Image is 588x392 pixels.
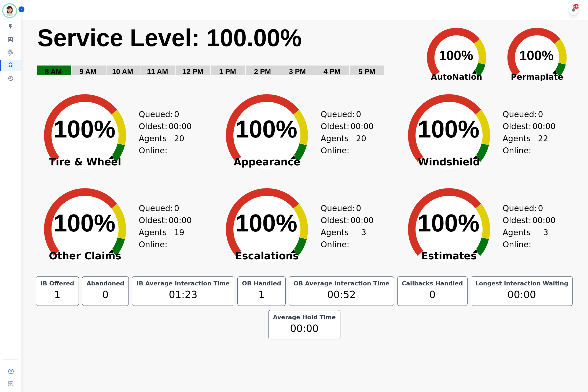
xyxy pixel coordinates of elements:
span: Permaplate [497,71,577,83]
span: 20 [356,132,366,157]
text: 100% [418,116,479,143]
div: Agents Online: [139,132,184,157]
span: 3 [543,226,548,251]
span: 00:00 [350,214,373,226]
div: Agents Online: [139,226,184,251]
img: Bordered avatar [3,4,16,17]
span: Tire & Wheel [31,159,139,165]
div: Agents Online: [321,132,366,157]
div: 01:23 [135,287,231,302]
div: Queued: [503,108,543,120]
span: Appearance [213,159,321,165]
span: 0 [174,202,179,214]
div: 1 [241,287,282,302]
text: 100% [54,116,115,143]
div: Oldest: [503,120,543,132]
span: 19 [174,226,184,251]
div: Callbacks Handled [401,280,464,287]
div: Agents Online: [321,226,366,251]
span: 00:00 [532,120,556,132]
span: Estimates [395,253,503,259]
span: 0 [356,202,361,214]
div: Abandoned [86,280,125,287]
div: Queued: [321,108,361,120]
span: Escalations [213,253,321,259]
div: OB Handled [241,280,282,287]
span: 00:00 [532,214,556,226]
div: 0 [401,287,464,302]
div: IB Offered [39,280,75,287]
div: 1 [39,287,75,302]
div: Agents Online: [503,226,548,251]
text: 100% [236,210,297,237]
div: 00:52 [292,287,391,302]
span: 00:00 [168,214,192,226]
div: 0 [86,287,125,302]
text: 8 AM [45,68,62,76]
div: Oldest: [139,120,179,132]
span: 00:00 [168,120,192,132]
span: 0 [538,202,543,214]
text: 12 PM [182,68,203,76]
text: 100% [519,48,554,63]
span: 00:00 [350,120,373,132]
svg: Service Level: 0% [37,23,413,84]
span: Other Claims [31,253,139,259]
div: OB Average Interaction Time [292,280,391,287]
div: 00:00 [272,321,337,336]
span: AutoNation [416,71,497,83]
text: 3 PM [289,68,306,76]
div: Agents Online: [503,132,548,157]
text: 11 AM [147,68,168,76]
div: Oldest: [321,214,361,226]
span: 22 [538,132,548,157]
div: Oldest: [321,120,361,132]
text: 5 PM [358,68,375,76]
div: 00:00 [474,287,569,302]
div: Longest Interaction Waiting [474,280,569,287]
span: 0 [356,108,361,120]
span: 0 [174,108,179,120]
div: Queued: [139,108,179,120]
div: Oldest: [503,214,543,226]
div: Queued: [321,202,361,214]
text: 2 PM [254,68,271,76]
div: Oldest: [139,214,179,226]
text: 100% [54,210,115,237]
span: Windshield [395,159,503,165]
text: 100% [439,48,473,63]
span: 3 [361,226,366,251]
text: 1 PM [219,68,236,76]
div: Queued: [503,202,543,214]
text: 100% [418,210,479,237]
div: +99 [573,4,579,9]
text: 10 AM [112,68,133,76]
text: 9 AM [79,68,97,76]
span: 0 [538,108,543,120]
div: IB Average Interaction Time [135,280,231,287]
div: Average Hold Time [272,314,337,321]
text: 100% [236,116,297,143]
span: 20 [174,132,184,157]
div: Queued: [139,202,179,214]
text: 4 PM [324,68,340,76]
text: Service Level: 100.00% [37,24,302,51]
